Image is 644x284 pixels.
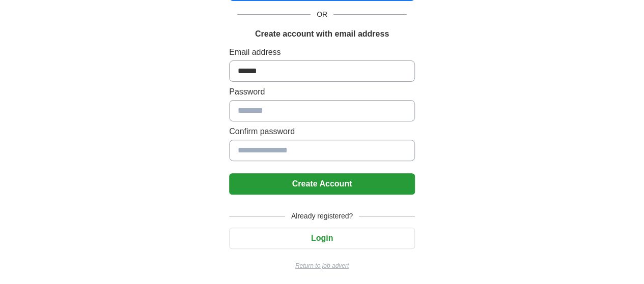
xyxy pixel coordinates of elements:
span: OR [311,9,333,20]
label: Email address [229,46,415,58]
span: Already registered? [285,211,359,222]
a: Login [229,234,415,242]
h1: Create account with email address [255,28,389,40]
a: Return to job advert [229,261,415,270]
button: Login [229,228,415,249]
label: Password [229,86,415,98]
label: Confirm password [229,125,415,138]
button: Create Account [229,173,415,195]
